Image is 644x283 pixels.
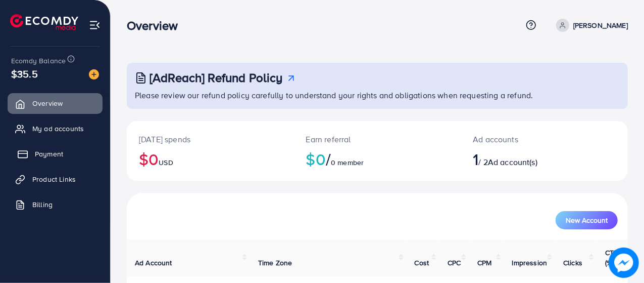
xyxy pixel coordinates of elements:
p: Ad accounts [473,133,574,145]
h2: $0 [139,149,282,169]
span: Billing [32,199,53,210]
p: Earn referral [306,133,449,145]
a: Overview [8,93,103,113]
h3: Overview [127,18,186,33]
img: logo [10,14,78,30]
p: [PERSON_NAME] [573,19,628,31]
img: menu [89,19,101,31]
span: $35.5 [11,66,38,81]
h2: / 2 [473,149,574,169]
span: Ad account(s) [488,156,537,168]
span: CTR (%) [605,248,618,268]
span: CPM [477,258,491,268]
a: My ad accounts [8,118,103,139]
img: image [609,248,639,278]
span: Cost [415,258,429,268]
a: Product Links [8,169,103,189]
span: 1 [473,147,478,171]
span: Impression [512,258,548,268]
p: Please review our refund policy carefully to understand your rights and obligations when requesti... [135,89,622,101]
span: My ad accounts [32,124,84,134]
span: Payment [35,149,63,159]
button: New Account [556,211,618,229]
h2: $0 [306,149,449,169]
a: Billing [8,194,103,215]
span: Ad Account [135,258,172,268]
h3: [AdReach] Refund Policy [150,70,283,85]
span: / [326,147,331,171]
span: Ecomdy Balance [11,56,66,66]
a: [PERSON_NAME] [552,19,628,32]
span: Time Zone [258,258,292,268]
p: [DATE] spends [139,133,282,145]
span: Product Links [32,174,76,184]
span: USD [159,157,173,168]
span: Clicks [563,258,582,268]
span: 0 member [331,157,364,168]
img: image [89,69,99,79]
a: Payment [8,144,103,164]
span: New Account [566,217,608,224]
span: CPC [448,258,461,268]
span: Overview [32,98,63,108]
